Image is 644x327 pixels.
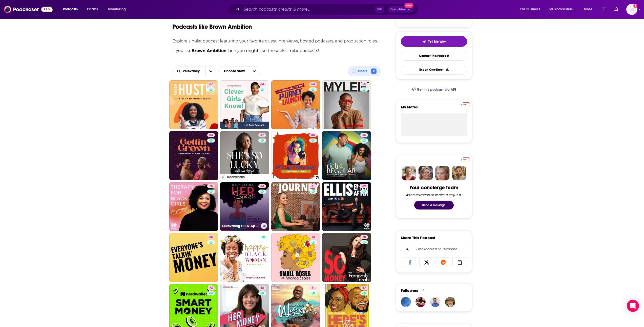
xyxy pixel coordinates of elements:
[322,182,371,231] a: 69
[416,297,426,307] img: Rosanna
[220,131,269,180] a: 67
[445,297,455,307] img: Deadwood
[169,233,218,282] a: 68
[430,297,440,307] a: JohnWordock
[633,4,637,8] svg: Email not verified
[222,224,259,228] h3: Cultivating H.E.R. Space: Uplifting Conversations for the Black Woman
[258,133,266,137] a: 67
[408,83,460,96] a: Get this podcast via API
[209,82,213,87] span: 67
[409,184,458,191] div: Your concierge team
[461,102,470,106] img: Podchaser Pro
[401,51,467,61] a: Contact This Podcast
[362,82,366,87] span: 55
[209,133,213,138] span: 64
[172,48,381,54] p: If you like then you might like these 45 similar podcasts !
[435,166,450,180] img: Jules Profile
[207,286,215,290] a: 73
[220,182,269,231] a: 64Cultivating H.E.R. Space: Uplifting Conversations for the Black Woman
[406,193,462,197] div: Ask a question or make a request.
[580,5,599,13] button: open menu
[360,286,368,290] a: 67
[626,4,637,15] span: Logged in as EllaRoseMurphy
[309,235,317,239] a: 74
[209,184,213,189] span: 75
[545,5,580,13] button: open menu
[436,257,451,267] a: Share on Reddit
[63,6,78,13] span: Podcasts
[311,184,315,189] span: 61
[207,184,215,188] a: 75
[362,133,366,138] span: 55
[414,201,454,209] button: Send a message
[371,68,377,74] span: 2
[452,166,466,180] img: Jon Profile
[360,82,368,86] a: 55
[172,39,381,43] p: Explore similar podcast featuring your favorite guest interviews, hosted podcasts, and production...
[271,182,320,231] a: 61
[402,166,416,180] img: Sydney Profile
[360,133,368,137] a: 55
[207,82,215,86] a: 67
[422,40,426,44] img: tell me why sparkle
[218,66,264,76] h2: Choose View
[422,288,424,293] div: 4
[626,4,637,15] button: Show profile menu
[626,4,637,15] img: User Profile
[172,66,217,76] h2: Choose List sort
[322,80,371,129] a: 55
[322,131,371,180] a: 55
[404,3,413,8] span: New
[87,6,98,13] span: Charts
[401,244,467,254] div: Search followers
[309,286,317,290] a: 71
[309,133,317,137] a: 66
[348,66,381,76] button: Filters2
[260,286,264,291] span: 68
[183,69,201,73] span: Relevancy
[375,6,384,13] span: ⌘ K
[401,65,467,75] button: Export One-Sheet
[401,36,467,47] button: tell me why sparkleTell Me Why
[260,133,264,138] span: 67
[419,257,434,267] a: Share on X/Twitter
[360,184,368,188] a: 69
[401,297,411,307] img: podchaser1970
[309,184,317,188] a: 61
[461,157,470,161] a: Pro website
[311,235,315,240] span: 74
[258,184,266,188] a: 64
[84,5,101,13] a: Charts
[418,166,433,180] img: Barbara Profile
[205,66,216,76] button: open menu
[405,244,463,254] input: Email address or username...
[4,5,53,14] img: Podchaser - Follow, Share and Rate Podcasts
[209,286,213,291] span: 73
[403,257,418,267] a: Share on Facebook
[388,6,414,12] button: Open AdvancedNew
[358,69,369,73] span: Filters
[169,80,218,129] a: 67
[207,235,215,239] a: 68
[322,233,371,282] a: 70
[360,235,368,239] a: 70
[461,102,470,106] a: Pro website
[417,87,456,92] span: Get this podcast via API
[209,235,213,240] span: 68
[390,8,411,11] span: Open Advanced
[311,133,315,138] span: 66
[169,182,218,231] a: 75
[520,6,540,13] span: For Business
[309,82,317,86] a: 64
[169,131,218,180] a: 64
[627,300,639,312] div: Open Intercom Messenger
[108,6,126,13] span: Monitoring
[173,69,206,73] button: open menu
[260,82,264,87] span: 64
[362,286,366,291] span: 67
[218,66,261,76] button: Choose View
